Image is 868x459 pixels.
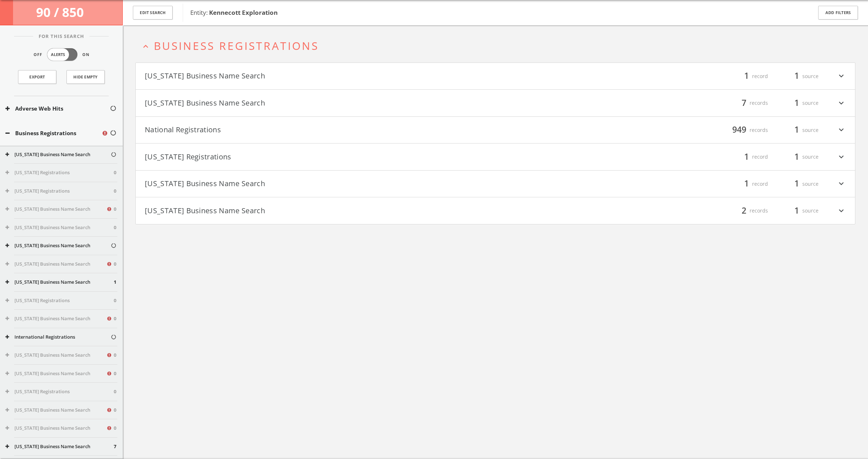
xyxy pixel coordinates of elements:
button: Adverse Web Hits [5,104,110,113]
span: Entity: [190,8,278,17]
button: [US_STATE] Business Name Search [5,352,106,359]
span: 2 [738,204,750,217]
span: For This Search [33,33,90,40]
button: [US_STATE] Business Name Search [145,205,495,217]
div: source [775,178,819,190]
button: [US_STATE] Business Name Search [5,370,106,377]
button: [US_STATE] Registrations [5,169,114,176]
div: source [775,97,819,109]
button: expand_lessBusiness Registrations [141,40,855,52]
button: [US_STATE] Business Name Search [5,206,106,213]
div: records [725,97,768,109]
i: expand_more [837,205,846,217]
span: 0 [114,407,116,414]
i: expand_more [837,151,846,163]
button: [US_STATE] Registrations [5,297,114,304]
div: record [725,70,768,82]
span: On [82,52,90,58]
i: expand_more [837,178,846,190]
span: 1 [791,96,802,109]
span: 90 / 850 [36,4,87,21]
span: 1 [741,150,752,163]
button: Edit Search [133,6,173,20]
i: expand_more [837,97,846,109]
span: 0 [114,370,116,377]
button: [US_STATE] Business Name Search [145,178,495,190]
span: 1 [741,70,752,82]
span: 1 [791,204,802,217]
i: expand_less [141,42,151,51]
i: expand_more [837,70,846,82]
button: Hide Empty [66,70,105,84]
span: 0 [114,261,116,268]
button: [US_STATE] Registrations [5,188,114,195]
button: [US_STATE] Business Name Search [5,242,110,249]
div: source [775,151,819,163]
button: [US_STATE] Registrations [145,151,495,163]
a: Export [18,70,56,84]
button: [US_STATE] Business Name Search [145,97,495,109]
span: 0 [114,169,116,176]
span: 0 [114,297,116,304]
span: 1 [791,124,802,136]
button: [US_STATE] Business Name Search [145,70,495,82]
button: [US_STATE] Business Name Search [5,443,114,450]
button: [US_STATE] Business Name Search [5,315,106,322]
button: [US_STATE] Registrations [5,388,114,395]
span: 7 [114,443,116,450]
span: 7 [738,96,750,109]
span: 0 [114,224,116,231]
span: Business Registrations [154,38,319,53]
button: [US_STATE] Business Name Search [5,224,114,231]
div: record [725,151,768,163]
span: 1 [791,150,802,163]
span: 1 [791,177,802,190]
button: [US_STATE] Business Name Search [5,425,106,432]
span: 0 [114,388,116,395]
div: records [725,205,768,217]
button: [US_STATE] Business Name Search [5,279,114,286]
span: 0 [114,188,116,195]
span: 0 [114,315,116,322]
span: 0 [114,425,116,432]
button: [US_STATE] Business Name Search [5,261,106,268]
div: source [775,124,819,136]
span: 949 [729,124,750,136]
div: records [725,124,768,136]
span: 1 [114,279,116,286]
button: [US_STATE] Business Name Search [5,407,106,414]
i: expand_more [837,124,846,136]
span: Off [34,52,42,58]
button: Business Registrations [5,129,101,137]
span: 0 [114,206,116,213]
button: [US_STATE] Business Name Search [5,151,110,158]
div: record [725,178,768,190]
span: 1 [741,177,752,190]
span: 0 [114,352,116,359]
span: 1 [791,70,802,82]
div: source [775,70,819,82]
button: Add Filters [818,6,858,20]
button: International Registrations [5,334,110,341]
b: Kennecott Exploration [209,8,278,17]
button: National Registrations [145,124,495,136]
div: source [775,205,819,217]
